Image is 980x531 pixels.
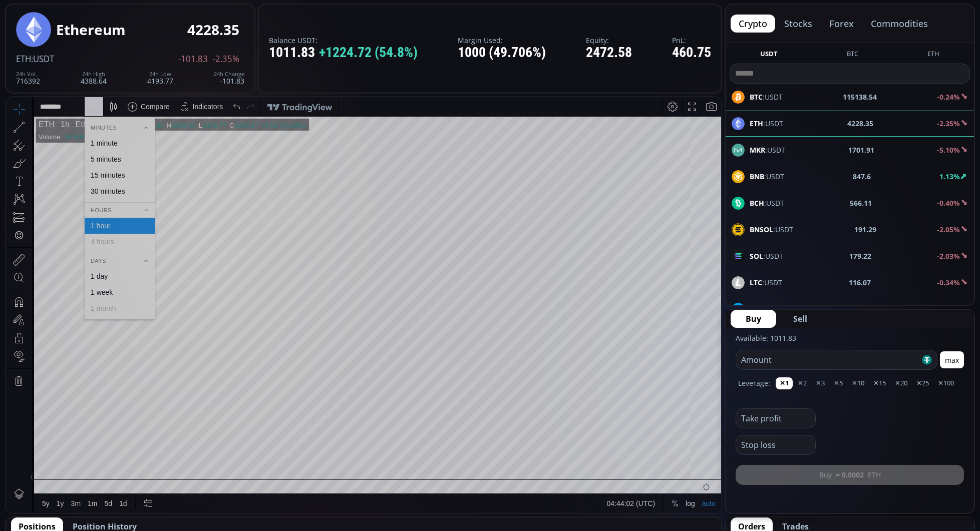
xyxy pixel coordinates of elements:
div: 1011.83 [269,45,418,61]
div: Toggle Auto Scale [693,397,713,416]
div: 24h High [81,71,107,77]
div: Compare [135,6,164,14]
div: 5y [36,402,44,410]
span: :USDT [750,145,785,155]
span: +1224.72 (54.8%) [319,45,418,61]
b: 566.11 [850,198,872,208]
div: 1 day [85,175,102,183]
div: 1d [113,402,121,410]
div: Hours [79,108,149,119]
b: BTC [750,92,763,102]
b: -3.41% [937,304,960,314]
b: BNSOL [750,225,773,234]
div: 2472.58 [586,45,632,61]
div: L [193,25,197,32]
label: Available: 1011.83 [736,333,796,343]
div: 1m [82,402,91,410]
div: 5 minutes [85,58,115,66]
b: 115138.54 [843,92,877,102]
div: Minutes [79,25,149,36]
button: ✕25 [912,377,933,389]
div: 4193.77 [147,71,173,85]
b: -2.05% [937,225,960,234]
button: forex [821,15,862,33]
b: 1.13% [939,172,960,181]
button: Sell [778,310,822,328]
div: Toggle Log Scale [676,397,693,416]
div:  [9,134,17,143]
label: Balance USDT: [269,37,418,44]
span: Sell [793,313,807,325]
button: ✕1 [776,377,793,389]
div: 24h Change [214,71,244,77]
div: Indicators [187,6,217,14]
span: 04:44:02 (UTC) [601,402,649,410]
div: 4388.64 [81,71,107,85]
label: Leverage: [738,378,770,388]
div: H [161,25,166,32]
button: commodities [863,15,936,33]
div: 4229.02 [166,25,190,32]
button: stocks [776,15,820,33]
div: 5d [99,402,107,410]
div: Volume [33,36,54,44]
span: :USDT [750,304,786,314]
span: :USDT [750,224,793,235]
b: 24.11 [853,304,871,314]
div: -101.83 [214,71,244,85]
button: ✕3 [812,377,829,389]
div: 1 h [84,6,92,14]
div: 3m [65,402,75,410]
div: 30 minutes [85,90,119,98]
button: USDT [756,49,782,62]
div: Ethereum [56,22,126,38]
button: ✕10 [848,377,868,389]
b: 179.22 [849,251,871,261]
div: 460.75 [672,45,711,61]
div: Days [79,158,149,169]
span: :USDT [750,198,784,208]
span: :USDT [750,171,784,182]
b: -0.34% [937,278,960,287]
button: ✕15 [869,377,890,389]
div: 36.008K [58,36,82,44]
div: Go to [134,397,150,416]
span: :USDT [750,251,783,261]
div: Toggle Percentage [662,397,676,416]
span: Buy [746,313,761,325]
b: BCH [750,198,764,208]
b: 1701.91 [848,145,874,155]
b: LINK [750,304,766,314]
div: log [680,402,689,410]
div: +9.51 (+0.23%) [255,25,300,32]
div: 1h [49,23,64,32]
button: 04:44:02 (UTC) [597,397,652,416]
div: 1 month [85,207,110,215]
button: ✕2 [794,377,811,389]
div: C [223,25,228,32]
b: -5.10% [937,145,960,155]
span: -101.83 [178,55,208,64]
button: BTC [843,49,862,62]
label: PnL: [672,37,711,44]
div: 4 hours [85,141,108,149]
b: MKR [750,145,765,155]
div: 24h Vol. [16,71,40,77]
label: Equity: [586,37,632,44]
span: :USDT [750,277,782,288]
div: 4193.77 [197,25,220,32]
span: ETH [16,53,31,65]
b: 191.29 [854,224,876,235]
div: 15 minutes [85,74,119,82]
div: 1 hour [85,125,105,133]
b: 847.6 [853,171,871,182]
div: ETH [33,23,49,32]
b: SOL [750,251,763,261]
div: Hide Drawings Toolbar [23,373,28,387]
div: 1 week [85,191,107,199]
b: LTC [750,278,762,287]
label: Margin Used: [458,37,546,44]
div: 4228.35 [187,22,239,38]
button: Buy [731,310,776,328]
button: ✕20 [891,377,911,389]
